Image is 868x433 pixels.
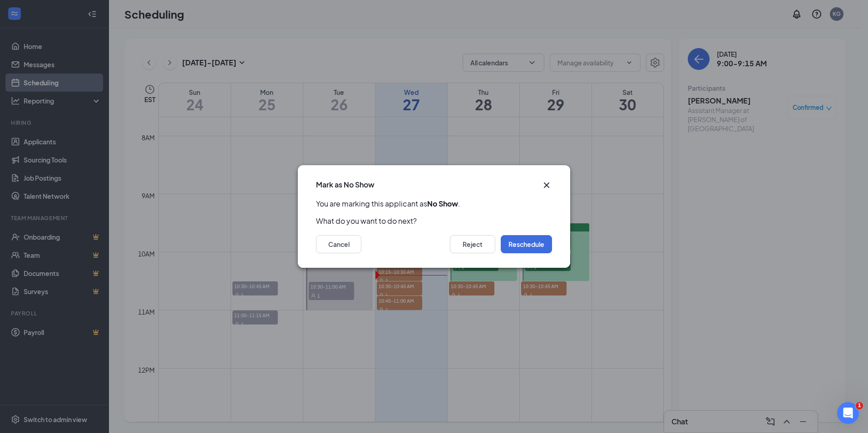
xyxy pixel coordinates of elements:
button: Reject [450,235,495,253]
iframe: Intercom live chat [837,402,859,424]
p: You are marking this applicant as . [316,199,552,209]
button: Close [541,180,552,191]
svg: Cross [541,180,552,191]
button: Cancel [316,235,361,253]
p: What do you want to do next? [316,216,552,226]
h3: Mark as No Show [316,180,375,190]
button: Reschedule [501,235,552,253]
b: No Show [427,199,458,208]
span: 1 [856,402,863,409]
